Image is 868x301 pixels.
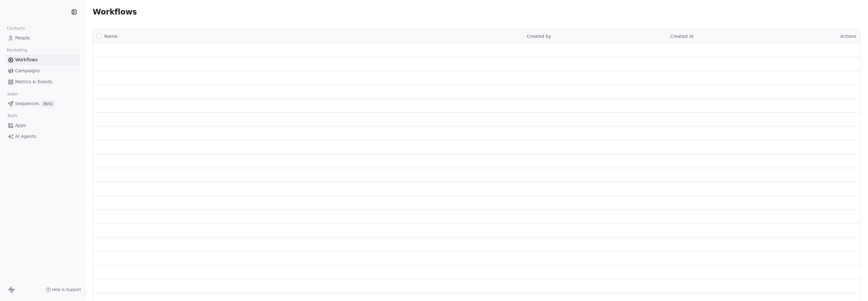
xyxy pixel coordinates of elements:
[15,133,36,140] span: AI Agents
[5,77,80,87] a: Metrics & Events
[93,8,137,16] span: Workflows
[15,100,39,107] span: Sequences
[42,101,54,107] span: Beta
[46,287,81,292] a: Help & Support
[15,35,30,41] span: People
[4,45,30,55] span: Marketing
[15,68,40,74] span: Campaigns
[527,34,551,39] span: Created by
[104,33,117,40] span: Name
[4,111,20,121] span: Tools
[840,34,856,39] span: Actions
[5,55,80,65] a: Workflows
[15,122,26,129] span: Apps
[5,33,80,43] a: People
[52,287,81,292] span: Help & Support
[15,79,52,85] span: Metrics & Events
[5,98,80,109] a: SequencesBeta
[4,24,28,33] span: Contacts
[5,66,80,76] a: Campaigns
[670,34,694,39] span: Created At
[5,120,80,131] a: Apps
[4,89,21,99] span: Sales
[5,131,80,142] a: AI Agents
[15,56,38,63] span: Workflows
